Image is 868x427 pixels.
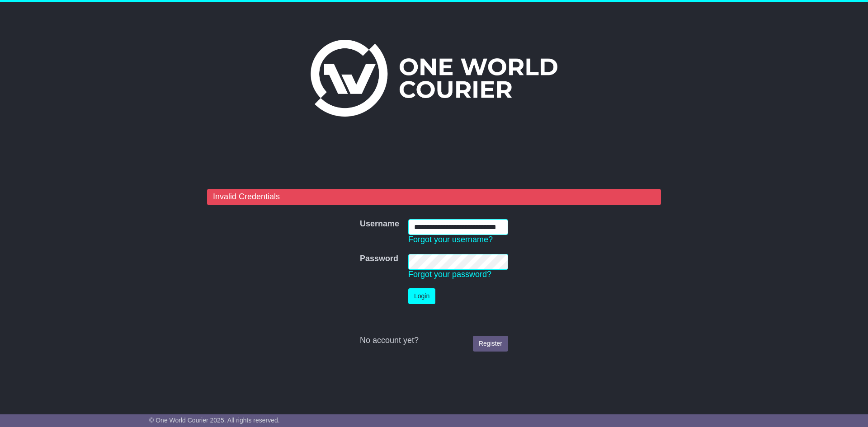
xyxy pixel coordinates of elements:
img: One World [311,40,557,117]
button: Login [408,288,435,304]
div: No account yet? [360,336,508,346]
a: Register [473,336,508,352]
div: Invalid Credentials [207,189,661,205]
span: © One World Courier 2025. All rights reserved. [149,417,280,424]
label: Password [360,254,398,264]
label: Username [360,219,399,229]
a: Forgot your password? [408,270,491,279]
a: Forgot your username? [408,235,493,244]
